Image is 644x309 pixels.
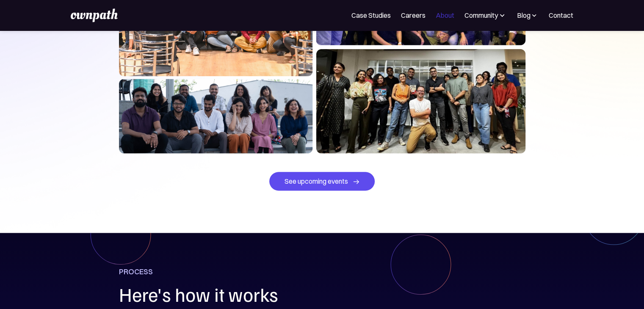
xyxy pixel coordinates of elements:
h1: PROCESS [119,267,525,277]
a: See upcoming events→ [269,172,375,190]
a: Contact [549,10,573,20]
h1: Here's how it works [119,281,525,307]
a: About [436,10,454,20]
div: Blog [517,10,530,20]
div: Blog [517,10,539,20]
div: Community [464,10,498,20]
a: Careers [401,10,426,20]
span: → [353,175,359,187]
div: Community [464,10,506,20]
a: Case Studies [351,10,391,20]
